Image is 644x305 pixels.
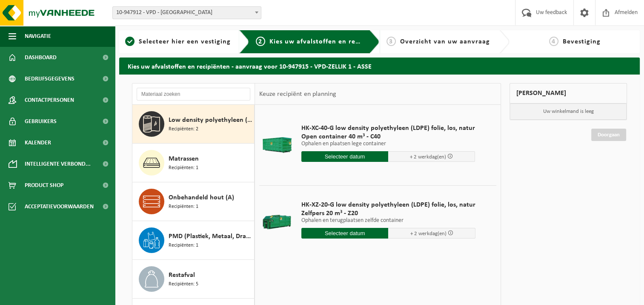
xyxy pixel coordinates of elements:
span: Acceptatievoorwaarden [25,196,94,217]
input: Selecteer datum [301,228,389,239]
button: PMD (Plastiek, Metaal, Drankkartons) (bedrijven) Recipiënten: 1 [132,221,255,260]
span: Low density polyethyleen (LDPE) folie, los, naturel [169,115,252,125]
span: Selecteer hier een vestiging [139,38,231,45]
span: Recipiënten: 1 [169,242,198,250]
span: Onbehandeld hout (A) [169,193,234,203]
span: Kies uw afvalstoffen en recipiënten [269,38,386,45]
span: Kalender [25,132,51,153]
p: Ophalen en terugplaatsen zelfde container [301,218,475,224]
a: 1Selecteer hier een vestiging [123,37,232,47]
span: Recipiënten: 5 [169,280,198,288]
span: HK-XC-40-G low density polyethyleen (LDPE) folie, los, natur [301,124,475,132]
span: Restafval [169,270,195,280]
a: Doorgaan [591,129,626,141]
button: Restafval Recipiënten: 5 [132,260,255,299]
span: 1 [125,37,135,46]
span: Matrassen [169,154,199,164]
span: HK-XZ-20-G low density polyethyleen (LDPE) folie, los, natur [301,201,475,209]
span: + 2 werkdag(en) [410,154,446,160]
button: Low density polyethyleen (LDPE) folie, los, naturel Recipiënten: 2 [132,105,255,144]
span: Product Shop [25,175,63,196]
button: Onbehandeld hout (A) Recipiënten: 1 [132,182,255,221]
div: Keuze recipiënt en planning [255,83,340,105]
span: Dashboard [25,47,57,68]
span: 3 [386,37,396,46]
span: Bevestiging [563,38,601,45]
span: Recipiënten: 1 [169,203,198,211]
span: 4 [549,37,558,46]
span: Open container 40 m³ - C40 [301,132,475,141]
span: 2 [256,37,265,46]
span: PMD (Plastiek, Metaal, Drankkartons) (bedrijven) [169,231,252,242]
button: Matrassen Recipiënten: 1 [132,144,255,182]
span: Recipiënten: 1 [169,164,198,172]
span: Contactpersonen [25,89,74,111]
span: Zelfpers 20 m³ - Z20 [301,209,475,218]
p: Uw winkelmand is leeg [510,104,627,120]
span: Recipiënten: 2 [169,125,198,133]
input: Materiaal zoeken [137,88,250,101]
span: Overzicht van uw aanvraag [400,38,490,45]
div: [PERSON_NAME] [509,83,627,104]
span: Bedrijfsgegevens [25,68,74,89]
span: Intelligente verbond... [25,153,91,175]
span: 10-947912 - VPD - ASSE [112,6,261,19]
input: Selecteer datum [301,151,388,162]
h2: Kies uw afvalstoffen en recipiënten - aanvraag voor 10-947915 - VPD-ZELLIK 1 - ASSE [119,58,640,74]
span: Navigatie [25,26,51,47]
span: 10-947912 - VPD - ASSE [113,7,261,19]
p: Ophalen en plaatsen lege container [301,141,475,147]
span: + 2 werkdag(en) [410,231,447,236]
span: Gebruikers [25,111,57,132]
